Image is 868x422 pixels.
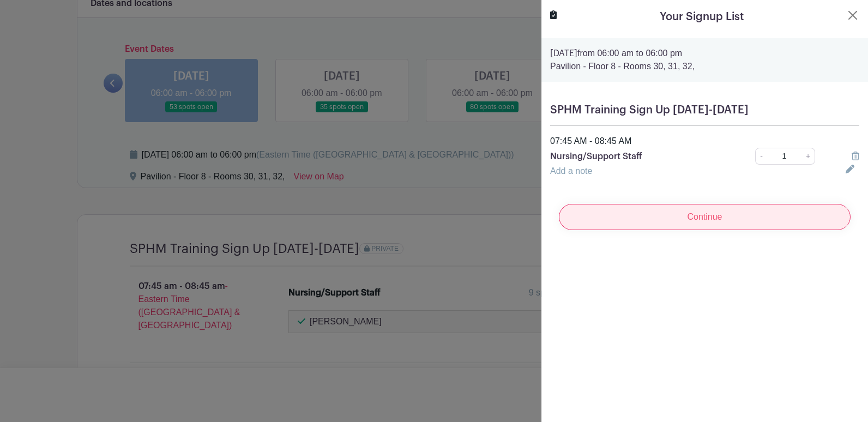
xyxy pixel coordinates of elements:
a: Add a note [550,166,592,176]
h5: SPHM Training Sign Up [DATE]-[DATE] [550,104,859,117]
input: Continue [559,204,851,230]
button: Close [846,9,859,22]
p: from 06:00 am to 06:00 pm [550,47,859,60]
a: - [755,148,767,165]
a: + [801,148,815,165]
h5: Your Signup List [660,9,744,25]
div: 07:45 AM - 08:45 AM [544,135,866,148]
p: Nursing/Support Staff [550,150,725,163]
p: Pavilion - Floor 8 - Rooms 30, 31, 32, [550,60,859,73]
strong: [DATE] [550,49,577,58]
